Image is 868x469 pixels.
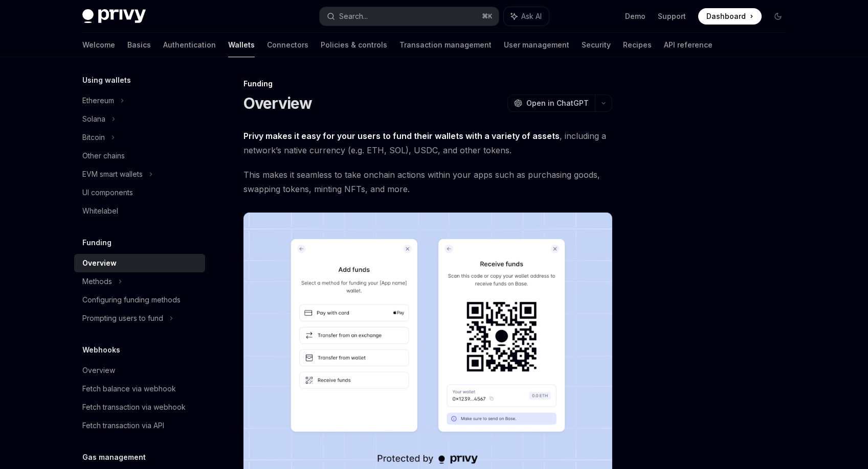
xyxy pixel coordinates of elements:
div: Overview [82,364,115,377]
a: User management [504,33,569,57]
a: Security [582,33,611,57]
div: Ethereum [82,95,114,107]
a: Wallets [228,33,255,57]
span: This makes it seamless to take onchain actions within your apps such as purchasing goods, swappin... [243,168,612,196]
a: Other chains [74,147,205,165]
button: Toggle dark mode [770,8,786,25]
strong: Privy makes it easy for your users to fund their wallets with a variety of assets [243,131,560,141]
div: Fetch transaction via API [82,419,164,432]
a: Demo [625,11,646,21]
div: Bitcoin [82,131,105,144]
a: Whitelabel [74,202,205,220]
div: Other chains [82,150,125,162]
a: Policies & controls [321,33,387,57]
a: Overview [74,361,205,380]
div: Methods [82,275,112,288]
h5: Webhooks [82,344,120,356]
div: EVM smart wallets [82,168,143,180]
button: Open in ChatGPT [507,95,595,112]
h5: Using wallets [82,74,131,86]
span: Dashboard [706,11,746,21]
div: Fetch balance via webhook [82,383,176,395]
div: UI components [82,186,133,199]
a: Transaction management [399,33,492,57]
button: Ask AI [504,7,549,26]
div: Prompting users to fund [82,312,163,324]
a: UI components [74,183,205,202]
a: API reference [664,33,713,57]
button: Search...⌘K [320,7,499,26]
img: dark logo [82,9,146,24]
div: Funding [243,79,612,89]
a: Fetch balance via webhook [74,380,205,398]
span: Open in ChatGPT [526,98,589,108]
div: Fetch transaction via webhook [82,401,186,413]
a: Fetch transaction via webhook [74,398,205,416]
span: , including a network’s native currency (e.g. ETH, SOL), USDC, and other tokens. [243,129,612,157]
a: Authentication [163,33,216,57]
div: Solana [82,113,105,125]
div: Whitelabel [82,205,118,217]
a: Basics [127,33,151,57]
a: Fetch transaction via API [74,416,205,435]
h1: Overview [243,94,313,112]
a: Overview [74,254,205,272]
a: Configuring funding methods [74,291,205,309]
div: Configuring funding methods [82,294,181,306]
a: Dashboard [698,8,762,25]
span: Ask AI [521,11,542,21]
div: Overview [82,257,117,269]
div: Search... [339,10,368,22]
a: Connectors [267,33,308,57]
h5: Gas management [82,451,146,463]
a: Welcome [82,33,115,57]
a: Support [658,11,686,21]
h5: Funding [82,237,112,249]
a: Recipes [623,33,652,57]
span: ⌘ K [482,12,493,20]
